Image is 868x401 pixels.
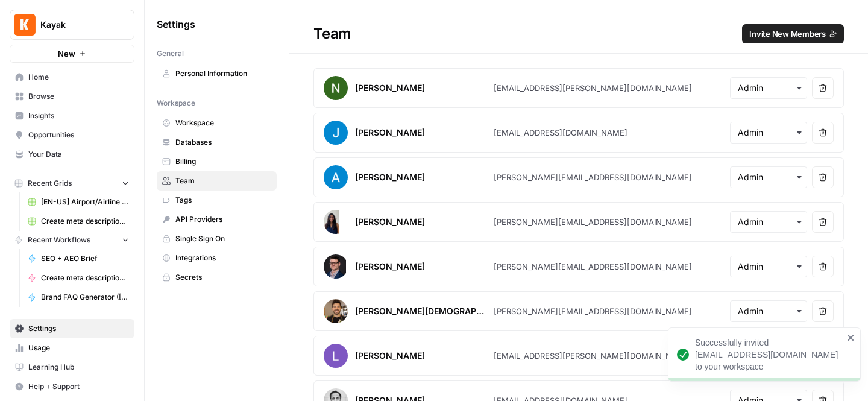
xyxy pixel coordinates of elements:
[28,343,129,353] span: Usage
[175,68,271,79] span: Personal Information
[22,212,134,231] a: Create meta description ([PERSON_NAME]) Grid
[738,260,799,273] input: Admin
[28,91,129,102] span: Browse
[738,82,799,94] input: Admin
[10,10,134,40] button: Workspace: Kayak
[10,231,134,249] button: Recent Workflows
[10,377,134,396] button: Help + Support
[10,319,134,338] a: Settings
[494,82,692,94] div: [EMAIL_ADDRESS][PERSON_NAME][DOMAIN_NAME]
[22,268,134,288] a: Create meta description ([PERSON_NAME])
[28,362,129,373] span: Learning Hub
[28,110,129,121] span: Insights
[324,165,348,189] img: avatar
[494,127,627,139] div: [EMAIL_ADDRESS][DOMAIN_NAME]
[175,214,271,225] span: API Providers
[175,118,271,128] span: Workspace
[22,249,134,268] a: SEO + AEO Brief
[28,72,129,83] span: Home
[847,333,855,343] button: close
[157,229,277,248] a: Single Sign On
[289,24,868,43] div: Team
[355,127,425,139] div: [PERSON_NAME]
[749,28,826,40] span: Invite New Members
[157,133,277,152] a: Databases
[28,130,129,141] span: Opportunities
[10,338,134,358] a: Usage
[157,48,184,59] span: General
[10,87,134,106] a: Browse
[28,235,90,245] span: Recent Workflows
[324,299,348,323] img: avatar
[324,254,346,279] img: avatar
[738,171,799,183] input: Admin
[742,24,844,43] button: Invite New Members
[22,192,134,212] a: [EN-US] Airport/Airline Content Refresh
[10,145,134,164] a: Your Data
[355,171,425,183] div: [PERSON_NAME]
[175,272,271,283] span: Secrets
[494,350,692,362] div: [EMAIL_ADDRESS][PERSON_NAME][DOMAIN_NAME]
[10,125,134,145] a: Opportunities
[355,350,425,362] div: [PERSON_NAME]
[738,127,799,139] input: Admin
[324,210,339,234] img: avatar
[175,253,271,264] span: Integrations
[58,48,75,60] span: New
[355,82,425,94] div: [PERSON_NAME]
[494,216,692,228] div: [PERSON_NAME][EMAIL_ADDRESS][DOMAIN_NAME]
[175,233,271,244] span: Single Sign On
[157,171,277,191] a: Team
[157,64,277,83] a: Personal Information
[695,336,843,373] div: Successfully invited [EMAIL_ADDRESS][DOMAIN_NAME] to your workspace
[41,216,129,227] span: Create meta description ([PERSON_NAME]) Grid
[175,195,271,206] span: Tags
[157,268,277,287] a: Secrets
[175,156,271,167] span: Billing
[324,76,348,100] img: avatar
[28,149,129,160] span: Your Data
[157,113,277,133] a: Workspace
[494,260,692,273] div: [PERSON_NAME][EMAIL_ADDRESS][DOMAIN_NAME]
[10,68,134,87] a: Home
[14,14,36,36] img: Kayak Logo
[28,323,129,334] span: Settings
[324,121,348,145] img: avatar
[175,175,271,186] span: Team
[738,216,799,228] input: Admin
[10,106,134,125] a: Insights
[40,19,113,31] span: Kayak
[28,178,72,189] span: Recent Grids
[738,305,799,317] input: Admin
[10,358,134,377] a: Learning Hub
[355,216,425,228] div: [PERSON_NAME]
[41,273,129,283] span: Create meta description ([PERSON_NAME])
[157,248,277,268] a: Integrations
[28,381,129,392] span: Help + Support
[494,305,692,317] div: [PERSON_NAME][EMAIL_ADDRESS][DOMAIN_NAME]
[41,197,129,207] span: [EN-US] Airport/Airline Content Refresh
[157,17,195,31] span: Settings
[355,260,425,273] div: [PERSON_NAME]
[355,305,489,317] div: [PERSON_NAME][DEMOGRAPHIC_DATA]
[157,98,195,109] span: Workspace
[41,292,129,303] span: Brand FAQ Generator ([PERSON_NAME])
[494,171,692,183] div: [PERSON_NAME][EMAIL_ADDRESS][DOMAIN_NAME]
[10,45,134,63] button: New
[157,152,277,171] a: Billing
[41,253,129,264] span: SEO + AEO Brief
[175,137,271,148] span: Databases
[157,191,277,210] a: Tags
[10,174,134,192] button: Recent Grids
[157,210,277,229] a: API Providers
[324,344,348,368] img: avatar
[22,288,134,307] a: Brand FAQ Generator ([PERSON_NAME])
